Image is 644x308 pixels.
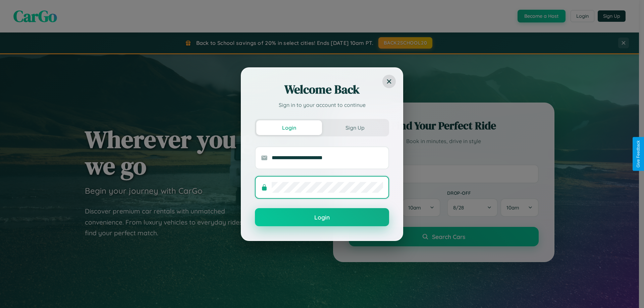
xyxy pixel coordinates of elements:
[255,81,389,98] h2: Welcome Back
[636,140,641,168] div: Give Feedback
[256,120,322,135] button: Login
[255,101,389,109] p: Sign in to your account to continue
[322,120,388,135] button: Sign Up
[255,208,389,226] button: Login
